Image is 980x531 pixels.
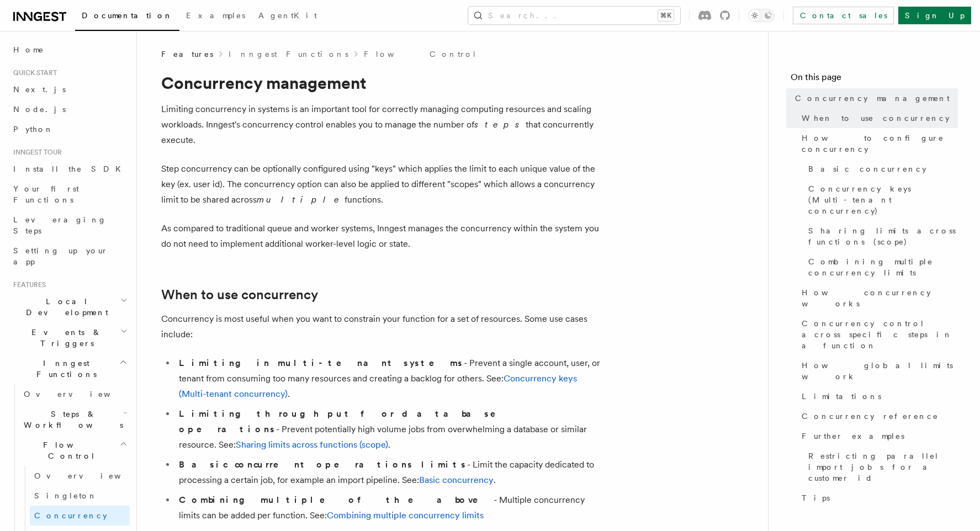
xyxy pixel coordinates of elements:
[19,408,123,431] span: Steps & Workflows
[804,252,958,283] a: Combining multiple concurrency limits
[82,11,173,20] span: Documentation
[34,511,107,520] span: Concurrency
[161,311,603,342] p: Concurrency is most useful when you want to constrain your function for a set of resources. Some ...
[9,358,119,380] span: Inngest Functions
[802,360,958,382] span: How global limits work
[75,3,179,31] a: Documentation
[795,93,950,104] span: Concurrency management
[9,210,130,241] a: Leveraging Steps
[808,183,958,216] span: Concurrency keys (Multi-tenant concurrency)
[9,159,130,179] a: Install the SDK
[13,44,44,55] span: Home
[229,49,348,60] a: Inngest Functions
[161,73,603,93] h1: Concurrency management
[808,225,958,247] span: Sharing limits across functions (scope)
[9,296,120,318] span: Local Development
[802,132,958,155] span: How to configure concurrency
[797,426,958,446] a: Further examples
[176,457,603,488] li: - Limit the capacity dedicated to processing a certain job, for example an import pipeline. See: .
[19,404,130,435] button: Steps & Workflows
[13,85,66,94] span: Next.js
[808,163,926,174] span: Basic concurrency
[748,9,775,22] button: Toggle dark mode
[808,450,958,484] span: Restricting parallel import jobs for a customer id
[797,314,958,355] a: Concurrency control across specific steps in a function
[797,488,958,508] a: Tips
[797,386,958,406] a: Limitations
[802,318,958,351] span: Concurrency control across specific steps in a function
[179,495,494,505] strong: Combining multiple of the above
[186,11,245,20] span: Examples
[176,406,603,453] li: - Prevent potentially high volume jobs from overwhelming a database or similar resource. See: .
[19,439,120,461] span: Flow Control
[9,40,130,60] a: Home
[24,390,137,399] span: Overview
[176,492,603,523] li: - Multiple concurrency limits can be added per function. See:
[797,128,958,159] a: How to configure concurrency
[30,506,130,525] a: Concurrency
[161,221,603,252] p: As compared to traditional queue and worker systems, Inngest manages the concurrency within the s...
[802,287,958,309] span: How concurrency works
[34,471,148,480] span: Overview
[161,161,603,208] p: Step concurrency can be optionally configured using "keys" which applies the limit to each unique...
[179,459,467,470] strong: Basic concurrent operations limits
[804,159,958,179] a: Basic concurrency
[658,10,674,21] kbd: ⌘K
[9,353,130,384] button: Inngest Functions
[13,164,128,173] span: Install the SDK
[9,179,130,210] a: Your first Functions
[161,102,603,148] p: Limiting concurrency in systems is an important tool for correctly managing computing resources a...
[19,384,130,404] a: Overview
[13,246,108,266] span: Setting up your app
[793,7,894,24] a: Contact sales
[30,466,130,486] a: Overview
[804,446,958,488] a: Restricting parallel import jobs for a customer id
[364,49,477,60] a: Flow Control
[791,88,958,108] a: Concurrency management
[9,322,130,353] button: Events & Triggers
[9,280,46,289] span: Features
[474,119,526,130] em: steps
[808,256,958,278] span: Combining multiple concurrency limits
[176,355,603,402] li: - Prevent a single account, user, or tenant from consuming too many resources and creating a back...
[13,215,107,235] span: Leveraging Steps
[179,408,511,434] strong: Limiting throughput for database operations
[179,3,252,30] a: Examples
[179,358,464,368] strong: Limiting in multi-tenant systems
[13,184,79,204] span: Your first Functions
[802,391,881,402] span: Limitations
[252,3,324,30] a: AgentKit
[802,113,950,124] span: When to use concurrency
[19,435,130,466] button: Flow Control
[791,71,958,88] h4: On this page
[13,105,66,114] span: Node.js
[797,355,958,386] a: How global limits work
[804,221,958,252] a: Sharing limits across functions (scope)
[797,406,958,426] a: Concurrency reference
[9,148,62,157] span: Inngest tour
[13,125,54,134] span: Python
[236,439,388,450] a: Sharing limits across functions (scope)
[802,411,939,422] span: Concurrency reference
[161,287,318,302] a: When to use concurrency
[419,475,494,485] a: Basic concurrency
[258,11,317,20] span: AgentKit
[9,79,130,99] a: Next.js
[9,241,130,272] a: Setting up your app
[797,108,958,128] a: When to use concurrency
[30,486,130,506] a: Singleton
[9,68,57,77] span: Quick start
[9,327,120,349] span: Events & Triggers
[898,7,971,24] a: Sign Up
[34,491,97,500] span: Singleton
[797,283,958,314] a: How concurrency works
[9,291,130,322] button: Local Development
[257,194,345,205] em: multiple
[9,119,130,139] a: Python
[802,431,904,442] span: Further examples
[9,99,130,119] a: Node.js
[161,49,213,60] span: Features
[327,510,484,521] a: Combining multiple concurrency limits
[804,179,958,221] a: Concurrency keys (Multi-tenant concurrency)
[468,7,680,24] button: Search...⌘K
